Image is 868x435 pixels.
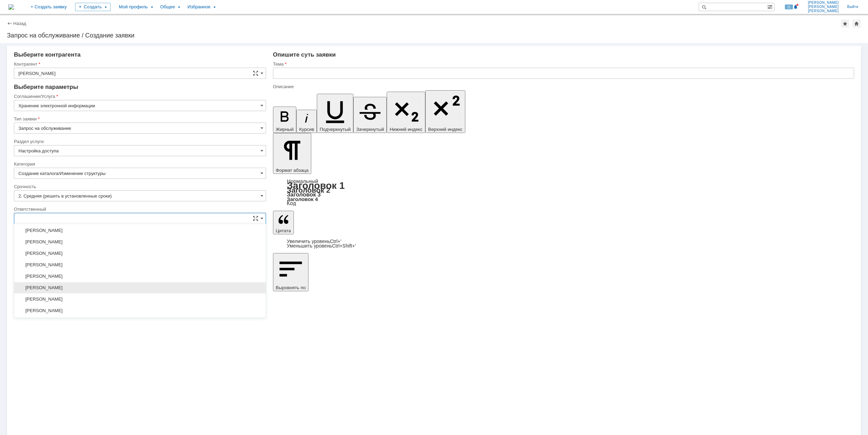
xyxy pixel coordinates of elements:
span: Нижний индекс [389,127,423,132]
button: Жирный [273,107,297,133]
a: Заголовок 1 [287,180,345,191]
span: [PERSON_NAME] [18,285,262,291]
span: [PERSON_NAME] [18,228,262,233]
span: Подчеркнутый [320,127,351,132]
span: Расширенный поиск [767,3,774,10]
span: [PERSON_NAME] [808,1,839,5]
div: Контрагент [14,62,265,66]
div: Тип заявки [14,117,265,121]
a: Перейти на домашнюю страницу [8,4,14,10]
span: Формат абзаца [276,168,308,173]
div: Сделать домашней страницей [852,19,861,28]
button: Зачеркнутый [353,97,387,133]
button: Подчеркнутый [317,94,353,133]
div: Описание [273,84,853,89]
span: [PERSON_NAME] [18,262,262,268]
span: [PERSON_NAME] [808,5,839,9]
span: [PERSON_NAME] [18,239,262,245]
button: Курсив [296,110,317,133]
a: Код [287,200,296,207]
div: Категория [14,162,265,166]
a: Заголовок 4 [287,196,318,202]
div: Создать [75,3,111,11]
div: Запрос на обслуживание / Создание заявки [7,32,861,39]
div: Ответственный [14,207,265,211]
span: Опишите суть заявки [273,51,336,58]
span: Ctrl+Shift+' [332,243,356,249]
span: [PERSON_NAME] [18,308,262,313]
span: Цитата [276,228,291,233]
span: Выберите контрагента [14,51,81,58]
button: Верхний индекс [425,90,465,133]
a: Increase [287,239,341,244]
span: Жирный [276,127,294,132]
div: Срочность [14,184,265,189]
button: Цитата [273,211,294,234]
span: [PERSON_NAME] [18,274,262,279]
a: Заголовок 2 [287,186,330,194]
a: Нормальный [287,178,318,184]
a: Заголовок 3 [287,191,321,198]
div: Раздел услуги [14,139,265,144]
img: logo [8,4,14,10]
div: Формат абзаца [273,179,854,206]
span: Зачеркнутый [356,127,384,132]
span: Верхний индекс [428,127,463,132]
div: Соглашение/Услуга [14,94,265,99]
div: Тема [273,62,853,66]
span: Выровнять по [276,285,306,290]
div: Цитата [273,239,854,248]
div: Добавить в избранное [841,19,849,28]
button: Выровнять по [273,253,308,291]
span: Курсив [299,127,314,132]
button: Формат абзаца [273,133,311,174]
span: Ctrl+' [330,239,341,244]
span: [PERSON_NAME] [18,296,262,302]
span: Сложная форма [253,70,258,76]
span: 31 [785,5,793,9]
a: Назад [13,21,26,26]
button: Нижний индекс [387,92,425,133]
span: [PERSON_NAME] [18,251,262,256]
span: Сложная форма [253,216,258,221]
span: Выберите параметры [14,84,78,90]
a: Decrease [287,243,356,249]
span: [PERSON_NAME] [808,9,839,13]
